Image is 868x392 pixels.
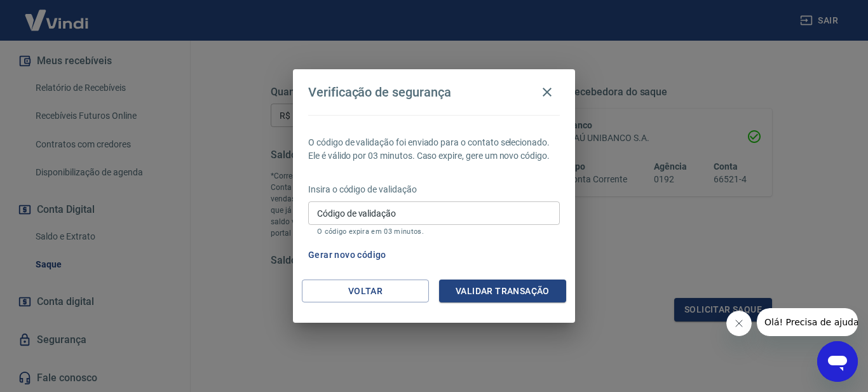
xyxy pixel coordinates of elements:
span: Olá! Precisa de ajuda? [8,9,107,19]
h4: Verificação de segurança [308,84,451,100]
iframe: Fechar mensagem [726,311,752,336]
button: Validar transação [439,280,566,303]
button: Gerar novo código [303,243,391,267]
iframe: Botão para abrir a janela de mensagens [817,341,858,382]
p: Insira o código de validação [308,183,560,196]
p: O código de validação foi enviado para o contato selecionado. Ele é válido por 03 minutos. Caso e... [308,136,560,163]
iframe: Mensagem da empresa [757,308,858,336]
p: O código expira em 03 minutos. [317,227,551,236]
button: Voltar [302,280,429,303]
